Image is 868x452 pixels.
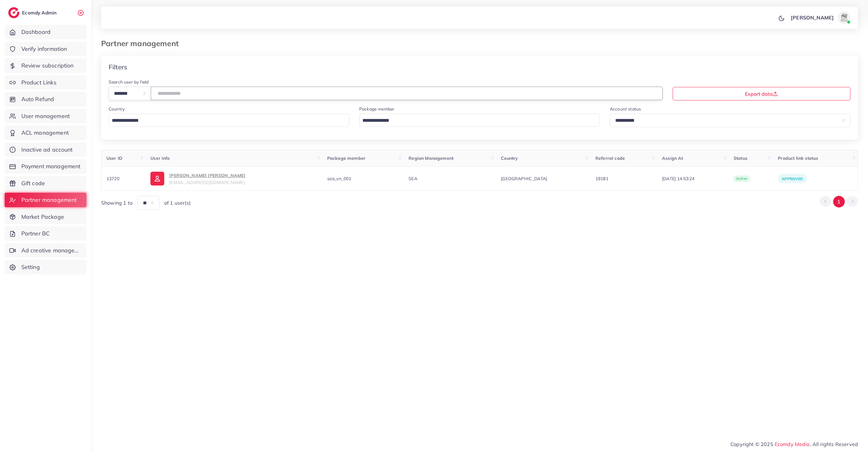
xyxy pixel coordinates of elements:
[360,116,592,126] input: Search for option
[21,229,50,238] span: Partner BC
[787,11,853,24] a: [PERSON_NAME]avatar
[21,45,67,53] span: Verify information
[109,79,149,85] label: Search user by field
[21,78,57,87] span: Product Links
[5,109,86,123] a: User management
[21,146,73,154] span: Inactive ad account
[359,114,600,127] div: Search for option
[5,260,86,274] a: Setting
[8,7,58,18] a: logoEcomdy Admin
[5,75,86,90] a: Product Links
[5,42,86,56] a: Verify information
[8,7,19,18] img: logo
[110,116,341,126] input: Search for option
[106,176,119,181] span: 13720
[5,159,86,174] a: Payment management
[5,176,86,191] a: Gift code
[169,172,245,179] p: [PERSON_NAME] [PERSON_NAME]
[775,441,810,447] a: Ecomdy Media
[21,28,51,36] span: Dashboard
[21,162,81,170] span: Payment management
[109,63,127,71] h4: Filters
[109,114,349,127] div: Search for option
[5,58,86,73] a: Review subscription
[21,95,54,103] span: Auto Refund
[21,62,74,70] span: Review subscription
[21,179,45,187] span: Gift code
[150,172,317,186] a: [PERSON_NAME] [PERSON_NAME][EMAIL_ADDRESS][DOMAIN_NAME]
[21,213,64,221] span: Market Package
[501,155,518,161] span: Country
[21,196,77,204] span: Partner management
[327,155,366,161] span: Package member
[5,143,86,157] a: Inactive ad account
[5,193,86,207] a: Partner management
[673,87,851,100] button: Export data
[820,196,858,207] ul: Pagination
[109,106,125,112] label: Country
[101,199,133,207] span: Showing 1 to
[833,196,845,207] button: Go to page 1
[810,440,858,448] span: , All rights Reserved
[734,155,747,161] span: Status
[838,11,850,24] img: avatar
[164,199,191,207] span: of 1 user(s)
[595,176,608,181] span: 19181
[169,180,244,185] span: [EMAIL_ADDRESS][DOMAIN_NAME]
[21,246,82,255] span: Ad creative management
[745,91,778,96] span: Export data
[501,175,585,182] span: [GEOGRAPHIC_DATA]
[662,175,724,182] span: [DATE] 14:53:24
[5,243,86,258] a: Ad creative management
[106,155,122,161] span: User ID
[791,14,834,21] p: [PERSON_NAME]
[409,176,417,181] span: SEA
[21,129,69,137] span: ACL management
[22,10,58,16] h2: Ecomdy Admin
[150,155,170,161] span: User info
[327,176,351,181] span: sea_vn_001
[409,155,453,161] span: Region Management
[5,126,86,140] a: ACL management
[21,112,70,120] span: User management
[778,155,818,161] span: Product link status
[5,210,86,224] a: Market Package
[610,106,641,112] label: Account status
[359,106,394,112] label: Package member
[782,176,803,181] span: Approved
[734,175,750,182] span: active
[101,39,184,48] h3: Partner management
[662,155,683,161] span: Assign At
[730,440,858,448] span: Copyright © 2025
[5,25,86,39] a: Dashboard
[5,92,86,106] a: Auto Refund
[5,226,86,241] a: Partner BC
[595,155,625,161] span: Referral code
[150,172,164,186] img: ic-user-info.36bf1079.svg
[21,263,40,271] span: Setting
